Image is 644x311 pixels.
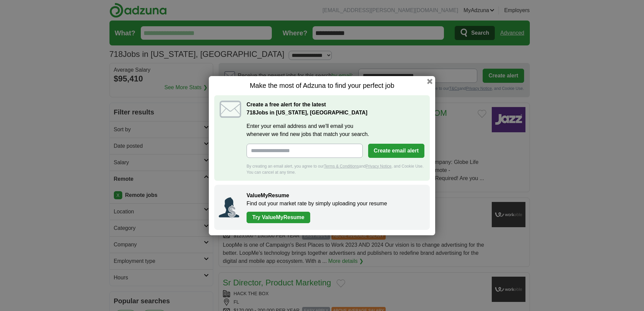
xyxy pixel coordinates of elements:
[247,122,424,138] label: Enter your email address and we'll email you whenever we find new jobs that match your search.
[220,101,241,118] img: icon_email.svg
[247,200,423,208] p: Find out your market rate by simply uploading your resume
[366,164,392,169] a: Privacy Notice
[214,81,430,90] h1: Make the most of Adzuna to find your perfect job
[247,110,367,115] strong: Jobs in [US_STATE], [GEOGRAPHIC_DATA]
[247,163,424,175] div: By creating an email alert, you agree to our and , and Cookie Use. You can cancel at any time.
[247,101,424,117] h2: Create a free alert for the latest
[247,192,423,200] h2: ValueMyResume
[368,144,424,158] button: Create email alert
[324,164,359,169] a: Terms & Conditions
[247,109,256,117] span: 718
[247,212,310,223] a: Try ValueMyResume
